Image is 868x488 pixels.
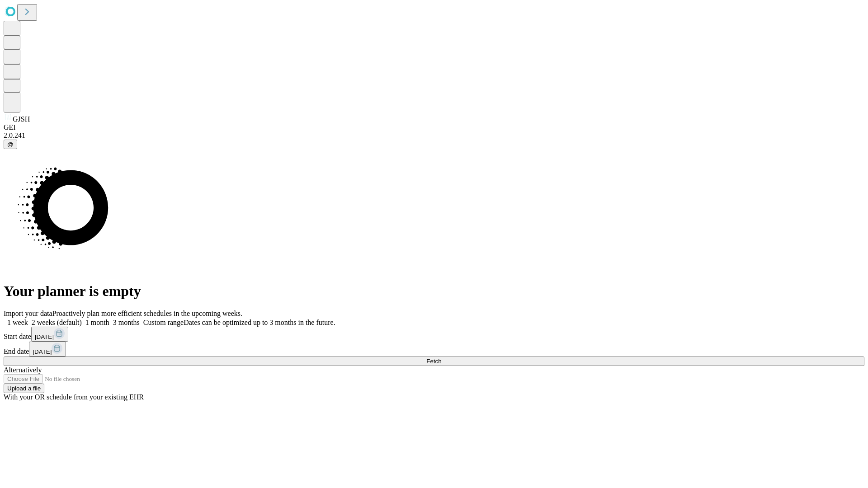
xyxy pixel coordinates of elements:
span: 2 weeks (default) [32,319,82,326]
span: 1 month [85,319,109,326]
span: [DATE] [35,333,54,340]
div: 2.0.241 [4,131,864,140]
div: GEI [4,123,864,131]
button: Fetch [4,357,864,366]
button: Upload a file [4,384,44,393]
span: With your OR schedule from your existing EHR [4,393,144,401]
div: Start date [4,327,864,342]
div: End date [4,342,864,357]
span: Import your data [4,310,52,317]
button: [DATE] [29,342,66,357]
span: 3 months [113,319,140,326]
button: @ [4,140,17,149]
h1: Your planner is empty [4,283,864,300]
span: Custom range [143,319,184,326]
span: Dates can be optimized up to 3 months in the future. [184,319,335,326]
span: Fetch [426,358,441,365]
span: Proactively plan more efficient schedules in the upcoming weeks. [52,310,242,317]
button: [DATE] [31,327,68,342]
span: Alternatively [4,366,42,374]
span: GJSH [13,115,30,123]
span: 1 week [7,319,28,326]
span: [DATE] [33,348,52,355]
span: @ [7,141,14,148]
